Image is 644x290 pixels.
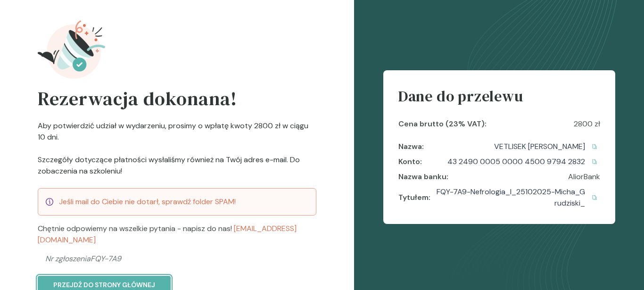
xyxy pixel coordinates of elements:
[434,186,585,209] p: FQY-7A9-Nefrologia_I_25102025-Micha_Grudziski_
[38,154,316,177] p: Szczegóły dotyczące płatności wysłaliśmy również na Twój adres e-mail. Do zobaczenia na szkoleniu!
[447,156,585,167] p: 43 2490 0005 0000 4500 9794 2832
[589,156,600,167] button: Copy to clipboard
[398,192,430,203] p: Tytułem :
[398,156,422,167] p: Konto :
[494,141,585,152] p: VETLISEK [PERSON_NAME]
[398,171,448,182] p: Nazwa banku :
[38,215,316,253] p: Chętnie odpowiemy na wszelkie pytania - napisz do nas!
[38,84,316,120] h3: Rezerwacja dokonana!
[398,118,487,130] p: Cena brutto (23% VAT) :
[589,141,600,152] button: Copy to clipboard
[53,280,155,290] p: Przejdź do strony głównej
[38,120,316,143] p: Aby potwierdzić udział w wydarzeniu, prosimy o wpłatę kwoty 2800 zł w ciągu 10 dni.
[398,141,424,152] p: Nazwa :
[589,192,600,203] button: Copy to clipboard
[38,253,316,265] p: Nr zgłoszenia FQY-7A9
[398,85,600,115] h4: Dane do przelewu
[59,196,236,207] p: Jeśli mail do Ciebie nie dotarł, sprawdź folder SPAM!
[568,171,600,182] p: AliorBank
[38,15,107,84] img: registration_success.svg
[574,118,600,130] p: 2800 zł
